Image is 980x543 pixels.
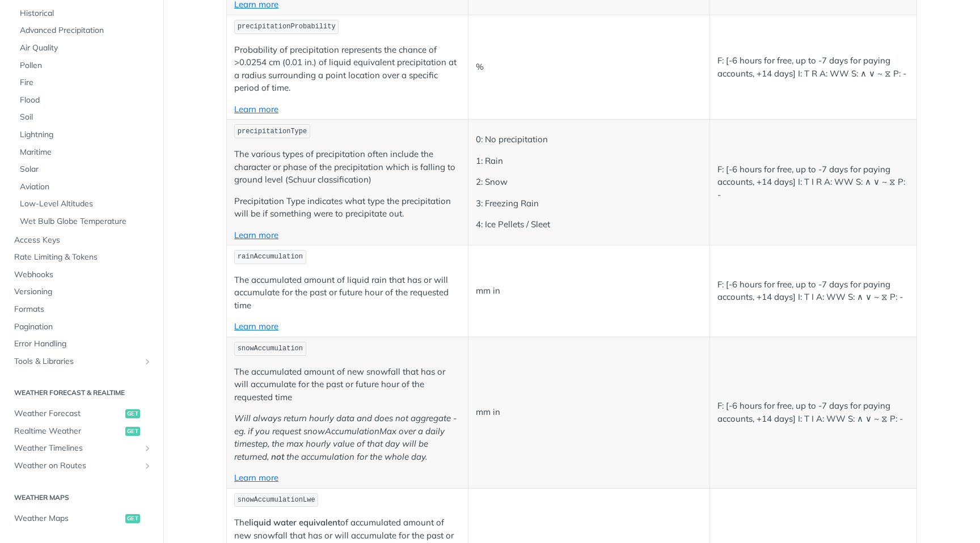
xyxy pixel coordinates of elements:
button: Show subpages for Weather on Routes [143,461,152,470]
a: Versioning [9,283,155,300]
a: Tools & LibrariesShow subpages for Tools & Libraries [9,353,155,370]
span: Lightning [20,129,152,141]
a: Air Quality [14,40,155,57]
span: Access Keys [14,235,152,246]
span: rainAccumulation [238,253,303,261]
a: Access Keys [9,232,155,249]
p: mm in [476,285,702,298]
p: Probability of precipitation represents the chance of >0.0254 cm (0.01 in.) of liquid equivalent ... [234,44,461,95]
a: Weather TimelinesShow subpages for Weather Timelines [9,440,155,457]
a: Formats [9,301,155,318]
p: 2: Snow [476,176,702,189]
strong: liquid water equivalent [249,517,340,528]
p: The various types of precipitation often include the character or phase of the precipitation whic... [234,148,461,186]
span: Advanced Precipitation [20,25,152,36]
span: Versioning [14,286,152,298]
h2: Weather Forecast & realtime [9,388,155,398]
span: Pagination [14,321,152,333]
a: Solar [14,161,155,178]
a: Webhooks [9,266,155,283]
span: Webhooks [14,269,152,281]
span: snowAccumulationLwe [238,496,315,504]
span: Weather on Routes [14,460,140,472]
span: Fire [20,77,152,88]
a: Historical [14,5,155,22]
a: Advanced Precipitation [14,22,155,39]
span: precipitationType [238,128,307,135]
span: Weather Maps [14,513,122,524]
a: Learn more [234,321,278,332]
p: 3: Freezing Rain [476,197,702,210]
a: Aviation [14,179,155,196]
p: The accumulated amount of liquid rain that has or will accumulate for the past or future hour of ... [234,274,461,312]
span: Formats [14,304,152,315]
a: Error Handling [9,336,155,353]
a: Weather Forecastget [9,405,155,422]
a: Learn more [234,104,278,114]
span: Weather Timelines [14,443,140,454]
span: precipitationProbability [238,23,336,31]
span: get [125,427,140,436]
p: F: [-6 hours for free, up to -7 days for paying accounts, +14 days] I: T I R A: WW S: ∧ ∨ ~ ⧖ P: - [717,163,909,202]
span: get [125,514,140,523]
span: Weather Forecast [14,408,122,419]
button: Show subpages for Weather Timelines [143,444,152,453]
p: F: [-6 hours for free, up to -7 days for paying accounts, +14 days] I: T R A: WW S: ∧ ∨ ~ ⧖ P: - [717,54,909,80]
em: the accumulation for the whole day. [286,451,427,462]
a: Rate Limiting & Tokens [9,249,155,266]
a: Pollen [14,57,155,74]
p: mm in [476,406,702,419]
button: Show subpages for Tools & Libraries [143,357,152,366]
a: Realtime Weatherget [9,423,155,440]
h2: Weather Maps [9,493,155,503]
strong: not [271,451,284,462]
span: Solar [20,164,152,175]
span: Maritime [20,147,152,158]
span: Historical [20,8,152,19]
span: snowAccumulation [238,345,303,353]
a: Weather Mapsget [9,510,155,527]
span: Air Quality [20,43,152,54]
a: Soil [14,109,155,126]
p: 4: Ice Pellets / Sleet [476,218,702,231]
p: 0: No precipitation [476,133,702,146]
span: Soil [20,112,152,123]
span: Aviation [20,181,152,193]
a: Weather on RoutesShow subpages for Weather on Routes [9,457,155,474]
span: Rate Limiting & Tokens [14,252,152,263]
a: Wet Bulb Globe Temperature [14,213,155,230]
span: Realtime Weather [14,426,122,437]
a: Fire [14,74,155,91]
span: get [125,409,140,418]
a: Maritime [14,144,155,161]
p: F: [-6 hours for free, up to -7 days for paying accounts, +14 days] I: T I A: WW S: ∧ ∨ ~ ⧖ P: - [717,400,909,425]
span: Wet Bulb Globe Temperature [20,216,152,227]
span: Flood [20,95,152,106]
p: F: [-6 hours for free, up to -7 days for paying accounts, +14 days] I: T I A: WW S: ∧ ∨ ~ ⧖ P: - [717,278,909,304]
p: % [476,61,702,74]
em: Will always return hourly data and does not aggregate - eg. if you request snowAccumulationMax ov... [234,413,457,462]
p: Precipitation Type indicates what type the precipitation will be if something were to precipitate... [234,195,461,220]
a: Low-Level Altitudes [14,196,155,213]
a: Flood [14,92,155,109]
a: Learn more [234,230,278,240]
a: Pagination [9,319,155,336]
p: The accumulated amount of new snowfall that has or will accumulate for the past or future hour of... [234,366,461,404]
span: Pollen [20,60,152,71]
a: Learn more [234,472,278,483]
span: Low-Level Altitudes [20,198,152,210]
span: Error Handling [14,338,152,350]
span: Tools & Libraries [14,356,140,367]
a: Lightning [14,126,155,143]
p: 1: Rain [476,155,702,168]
